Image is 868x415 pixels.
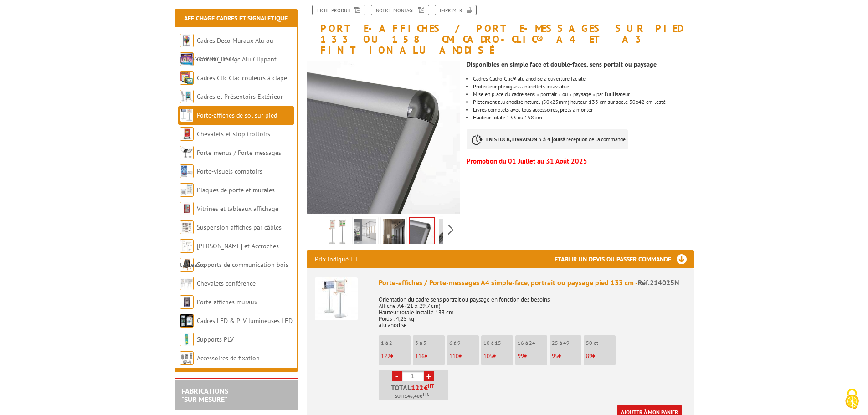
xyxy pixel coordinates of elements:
[381,340,411,346] p: 1 à 2
[197,223,282,231] a: Suspension affiches par câbles
[197,186,275,194] a: Plaques de porte et murales
[180,277,194,290] img: Chevalets conférence
[180,183,194,197] img: Plaques de porte et murales
[180,108,194,122] img: Porte-affiches de sol sur pied
[449,353,479,359] p: €
[449,352,459,360] span: 110
[483,352,493,360] span: 105
[315,250,358,268] p: Prix indiqué HT
[552,352,558,360] span: 95
[180,333,194,346] img: Supports PLV
[381,384,448,400] p: Total
[180,164,194,178] img: Porte-visuels comptoirs
[197,317,293,325] a: Cadres LED & PLV lumineuses LED
[415,340,445,346] p: 3 à 5
[415,352,425,360] span: 116
[467,159,693,164] p: Promotion du 01 Juillet au 31 Août 2025
[379,290,686,328] p: Orientation du cadre sens portrait ou paysage en fonction des besoins Affiche A4 (21 x 29,7 cm) H...
[383,219,405,247] img: porte_affiches_sur_pied_214025_2bis.jpg
[180,351,194,365] img: Accessoires de fixation
[428,383,434,389] sup: HT
[180,314,194,328] img: Cadres LED & PLV lumineuses LED
[449,340,479,346] p: 6 à 9
[518,340,547,346] p: 16 à 24
[197,130,270,138] a: Chevalets et stop trottoirs
[483,340,513,346] p: 10 à 15
[180,71,194,85] img: Cadres Clic-Clac couleurs à clapet
[424,371,434,381] a: +
[586,353,616,359] p: €
[473,84,693,89] li: Protecteur plexiglass antireflets incassable
[586,340,616,346] p: 50 et +
[439,219,461,247] img: 214025n_ouvert.jpg
[180,127,194,141] img: Chevalets et stop trottoirs
[411,384,424,391] span: 122
[197,261,288,269] a: Supports de communication bois
[586,352,592,360] span: 89
[379,277,686,288] div: Porte-affiches / Porte-messages A4 simple-face, portrait ou paysage pied 133 cm -
[197,279,256,287] a: Chevalets conférence
[197,74,289,82] a: Cadres Clic-Clac couleurs à clapet
[180,36,273,63] a: Cadres Deco Muraux Alu ou [GEOGRAPHIC_DATA]
[395,393,429,400] span: Soit €
[197,298,257,306] a: Porte-affiches muraux
[180,202,194,215] img: Vitrines et tableaux affichage
[371,5,429,15] a: Notice Montage
[181,386,228,404] a: FABRICATIONS"Sur Mesure"
[307,61,460,214] img: porte-affiches-sol-blackline-cadres-inclines-sur-pied-droit_2140002_1.jpg
[197,205,278,213] a: Vitrines et tableaux affichage
[422,392,429,397] sup: TTC
[180,242,279,269] a: [PERSON_NAME] et Accroches tableaux
[180,34,194,47] img: Cadres Deco Muraux Alu ou Bois
[197,149,281,157] a: Porte-menus / Porte-messages
[473,99,693,105] li: Piètement alu anodisé naturel (50x25mm) hauteur 133 cm sur socle 30x42 cm lesté
[392,371,402,381] a: -
[415,353,445,359] p: €
[312,5,365,15] a: Fiche produit
[836,384,868,415] button: Cookies (fenêtre modale)
[354,219,376,247] img: porte_affiches_sur_pied_214025.jpg
[180,90,194,103] img: Cadres et Présentoirs Extérieur
[197,167,262,175] a: Porte-visuels comptoirs
[184,14,288,22] a: Affichage Cadres et Signalétique
[180,146,194,159] img: Porte-menus / Porte-messages
[483,353,513,359] p: €
[410,218,434,246] img: porte-affiches-sol-blackline-cadres-inclines-sur-pied-droit_2140002_1.jpg
[180,220,194,234] img: Suspension affiches par câbles
[473,76,693,82] li: Cadres Cadro-Clic® alu anodisé à ouverture faciale
[841,388,863,410] img: Cookies (fenêtre modale)
[381,352,390,360] span: 122
[381,353,411,359] p: €
[197,55,277,63] a: Cadres Clic-Clac Alu Clippant
[447,222,455,237] span: Next
[473,115,693,120] li: Hauteur totale 133 ou 158 cm
[197,354,260,362] a: Accessoires de fixation
[638,278,679,287] span: Réf.214025N
[197,335,234,343] a: Supports PLV
[473,107,693,113] li: Livrés complets avec tous accessoires, prêts à monter
[467,61,693,67] div: Disponibles en simple face et double-faces, sens portait ou paysage
[180,239,194,253] img: Cimaises et Accroches tableaux
[486,136,563,143] strong: EN STOCK, LIVRAISON 3 à 4 jours
[326,219,348,247] img: porte_affiches_214000_fleche.jpg
[197,111,277,119] a: Porte-affiches de sol sur pied
[555,250,694,268] h3: Etablir un devis ou passer commande
[518,352,524,360] span: 99
[435,5,477,15] a: Imprimer
[552,340,581,346] p: 25 à 49
[467,129,628,149] p: à réception de la commande
[405,393,420,400] span: 146,40
[197,92,283,101] a: Cadres et Présentoirs Extérieur
[180,295,194,309] img: Porte-affiches muraux
[315,277,358,320] img: Porte-affiches / Porte-messages A4 simple-face, portrait ou paysage pied 133 cm
[518,353,547,359] p: €
[552,353,581,359] p: €
[473,92,693,97] li: Mise en place du cadre sens « portrait » ou « paysage » par l’utilisateur
[424,384,428,391] span: €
